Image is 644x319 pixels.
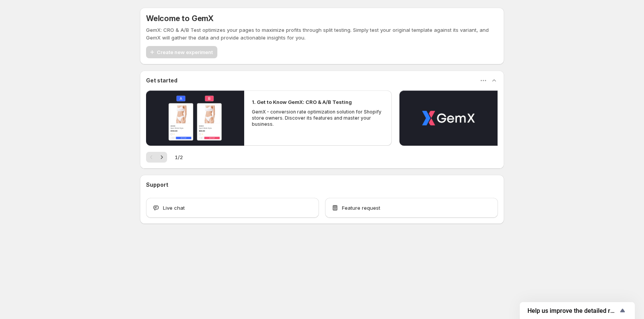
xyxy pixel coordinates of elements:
h2: 1. Get to Know GemX: CRO & A/B Testing [252,98,352,106]
h3: Get started [146,77,177,84]
span: 1 / 2 [175,153,183,161]
nav: Pagination [146,152,167,163]
button: Play video [399,90,498,146]
button: Next [156,152,167,163]
span: Live chat [163,204,185,212]
span: Feature request [342,204,380,212]
h5: Welcome to GemX [146,14,214,23]
button: Show survey - Help us improve the detailed report for A/B campaigns [527,306,627,315]
p: GemX: CRO & A/B Test optimizes your pages to maximize profits through split testing. Simply test ... [146,26,498,41]
span: Help us improve the detailed report for A/B campaigns [527,307,618,314]
p: GemX - conversion rate optimization solution for Shopify store owners. Discover its features and ... [252,109,384,127]
button: Play video [146,90,244,146]
h3: Support [146,181,168,189]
